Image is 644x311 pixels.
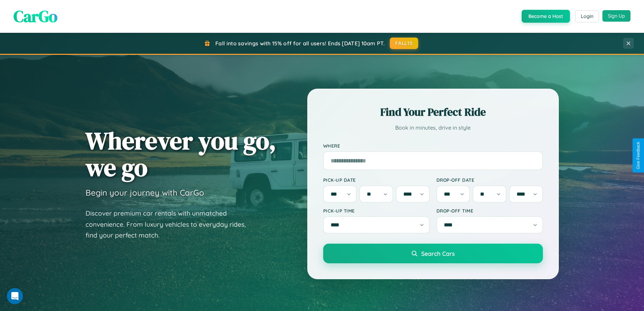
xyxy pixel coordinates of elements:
h2: Find Your Perfect Ride [323,105,543,119]
p: Discover premium car rentals with unmatched convenience. From luxury vehicles to everyday rides, ... [86,208,255,241]
button: FALL15 [390,38,418,49]
span: Search Cars [421,250,455,257]
button: Login [575,10,599,22]
button: Become a Host [522,10,570,23]
h3: Begin your journey with CarGo [86,187,204,198]
span: Fall into savings with 15% off for all users! Ends [DATE] 10am PT. [215,40,385,47]
label: Pick-up Time [323,208,430,214]
div: Give Feedback [636,142,641,169]
label: Where [323,143,543,149]
h1: Wherever you go, we go [86,127,276,181]
button: Sign Up [602,10,630,22]
label: Pick-up Date [323,177,430,183]
p: Book in minutes, drive in style [323,123,543,133]
button: Search Cars [323,244,543,263]
iframe: Intercom live chat [7,288,23,304]
label: Drop-off Date [436,177,543,183]
span: CarGo [14,5,57,27]
label: Drop-off Time [436,208,543,214]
